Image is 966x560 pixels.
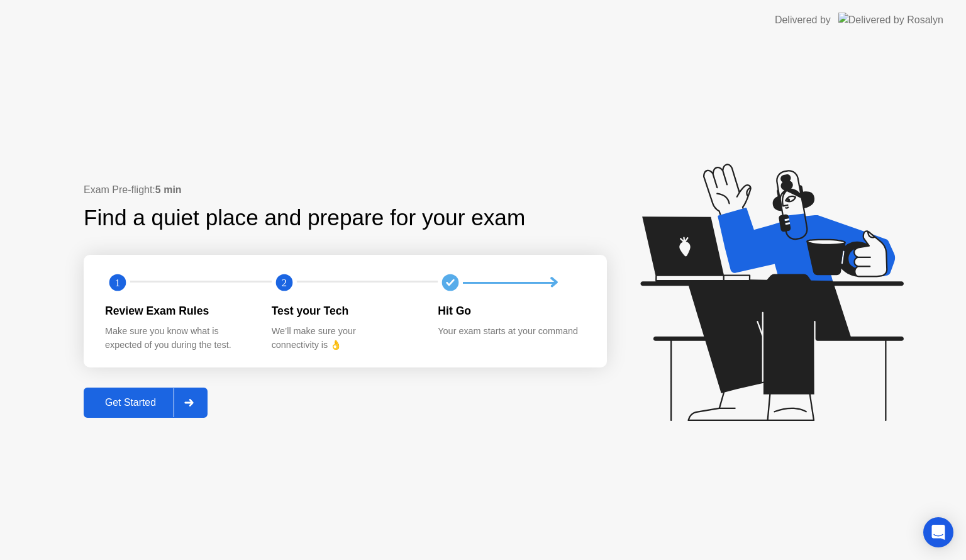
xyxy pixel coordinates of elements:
[775,13,831,28] div: Delivered by
[87,397,174,408] div: Get Started
[438,303,584,319] div: Hit Go
[84,201,527,235] div: Find a quiet place and prepare for your exam
[272,325,418,352] div: We’ll make sure your connectivity is 👌
[282,277,287,289] text: 2
[155,184,182,195] b: 5 min
[84,388,208,418] button: Get Started
[838,13,943,27] img: Delivered by Rosalyn
[438,325,584,339] div: Your exam starts at your command
[84,182,607,198] div: Exam Pre-flight:
[272,303,418,319] div: Test your Tech
[923,517,953,547] div: Open Intercom Messenger
[105,303,252,319] div: Review Exam Rules
[115,277,120,289] text: 1
[105,325,252,352] div: Make sure you know what is expected of you during the test.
